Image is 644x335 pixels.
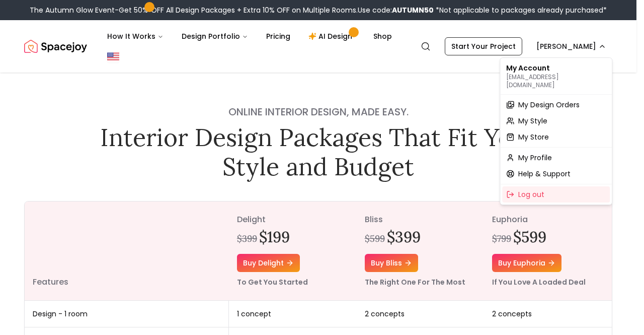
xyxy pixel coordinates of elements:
a: My Design Orders [502,97,610,113]
div: My Account [502,60,610,92]
span: Help & Support [518,169,571,179]
span: My Design Orders [518,100,580,110]
span: My Profile [518,153,552,163]
a: My Profile [502,150,610,166]
div: [PERSON_NAME] [500,57,612,205]
a: My Store [502,129,610,145]
a: Help & Support [502,166,610,182]
span: My Style [518,116,547,126]
span: My Store [518,132,549,142]
span: Log out [518,189,544,199]
p: [EMAIL_ADDRESS][DOMAIN_NAME] [506,73,606,89]
a: My Style [502,113,610,129]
